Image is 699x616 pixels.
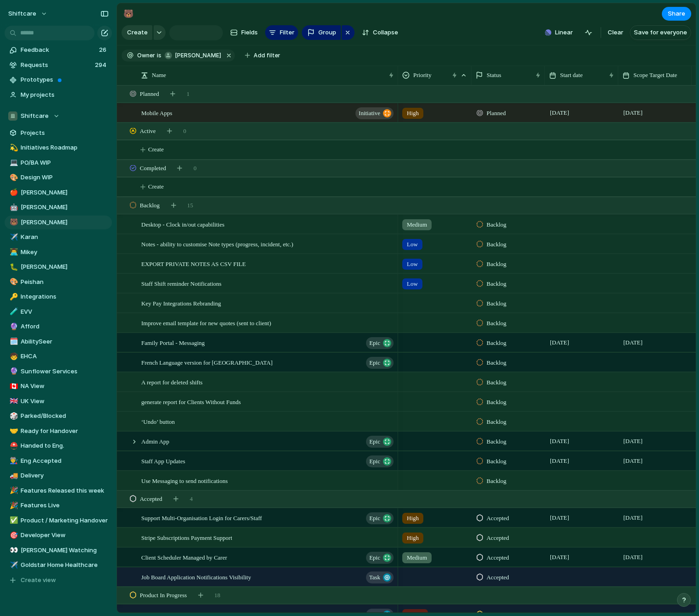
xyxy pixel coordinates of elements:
button: Share [662,7,691,21]
span: Backlog [487,457,506,466]
a: 🧒EHCA [5,350,112,363]
button: 💻 [8,158,17,167]
span: initiative [359,107,380,120]
a: 🎨Design WIP [5,171,112,184]
div: 👨‍🏭Eng Accepted [5,454,112,468]
div: 🔮 [10,322,16,332]
button: ⛑️ [8,441,17,450]
span: Goldstar Home Healthcare [21,561,109,570]
span: Start date [560,71,582,80]
button: Task [366,572,394,583]
div: 🎯Developer View [5,528,112,542]
span: Backlog [487,437,506,446]
span: Planned [487,109,506,118]
button: ✈️ [8,561,17,570]
span: Delivery [21,471,109,480]
span: Afford [21,322,109,331]
button: Epic [366,337,394,349]
a: 🍎[PERSON_NAME] [5,186,112,200]
span: Create view [21,576,56,585]
span: Backlog [487,378,506,387]
span: NA View [21,382,109,391]
span: Accepted [487,514,509,523]
span: Scope Target Date [633,71,677,80]
span: ‘Undo’ button [141,416,175,427]
span: [DATE] [621,512,645,523]
div: 🎨Peishan [5,275,112,289]
span: [DATE] [548,436,571,447]
span: [DATE] [548,552,571,563]
span: [DATE] [621,337,645,348]
button: 🎨 [8,277,17,287]
span: Backlog [487,260,506,269]
div: 👨‍💻 [10,247,16,257]
span: 1 [187,89,190,99]
div: ✈️Karan [5,230,112,244]
div: 🔮Afford [5,320,112,333]
span: Family Portal - Messaging [141,337,205,348]
span: High [407,514,419,523]
span: Ready for Handover [21,427,109,436]
button: 🧪 [8,307,17,316]
span: [DATE] [621,436,645,447]
span: PO/BA WIP [21,158,109,167]
span: [PERSON_NAME] [21,262,109,272]
a: 🔑Integrations [5,290,112,304]
span: Status [487,71,501,80]
span: AbilitySeer [21,337,109,346]
button: 🇬🇧 [8,397,17,406]
button: initiative [355,107,394,119]
span: Feedback [21,45,96,55]
span: Create [148,145,164,154]
a: 🔮Sunflower Services [5,365,112,378]
span: Client Scheduler Managed by Carer [141,552,227,562]
span: EHCA [21,352,109,361]
span: Product In Progress [140,591,187,600]
div: 🚚Delivery [5,469,112,483]
span: Accepted [487,573,509,582]
a: 🐻[PERSON_NAME] [5,216,112,229]
span: Prototypes [21,75,109,84]
button: 🍎 [8,188,17,197]
span: Improve email template for new quotes (sent to client) [141,317,271,328]
span: 18 [214,591,220,600]
span: shiftcare [8,9,36,18]
span: Priority [413,71,432,80]
div: 🎨 [10,277,16,287]
div: 🎯 [10,530,16,541]
a: 💻PO/BA WIP [5,156,112,170]
span: Job Board Application Notifications Visibility [141,572,251,582]
span: Filter [280,28,294,37]
span: High [407,109,419,118]
button: 🐛 [8,262,17,272]
span: Name [152,71,166,80]
div: 🐻 [10,217,16,228]
div: ✅ [10,515,16,526]
span: [DATE] [621,107,645,118]
a: 🇨🇦NA View [5,379,112,393]
button: 💫 [8,143,17,152]
span: 15 [187,201,193,210]
span: Epic [369,356,380,369]
a: 🤖[PERSON_NAME] [5,200,112,214]
div: 🗓️AbilitySeer [5,335,112,349]
button: Epic [366,436,394,448]
span: Collapse [373,28,398,37]
span: 0 [183,127,187,136]
div: ✅Product / Marketing Handover [5,514,112,527]
button: Epic [366,357,394,369]
span: Features Live [21,501,109,510]
span: Sunflower Services [21,367,109,376]
button: 🤝 [8,427,17,436]
span: Peishan [21,277,109,287]
div: 🐻 [123,7,133,20]
span: Active [140,127,156,136]
button: 🎲 [8,411,17,421]
div: ✈️Goldstar Home Healthcare [5,558,112,572]
span: My projects [21,90,109,100]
